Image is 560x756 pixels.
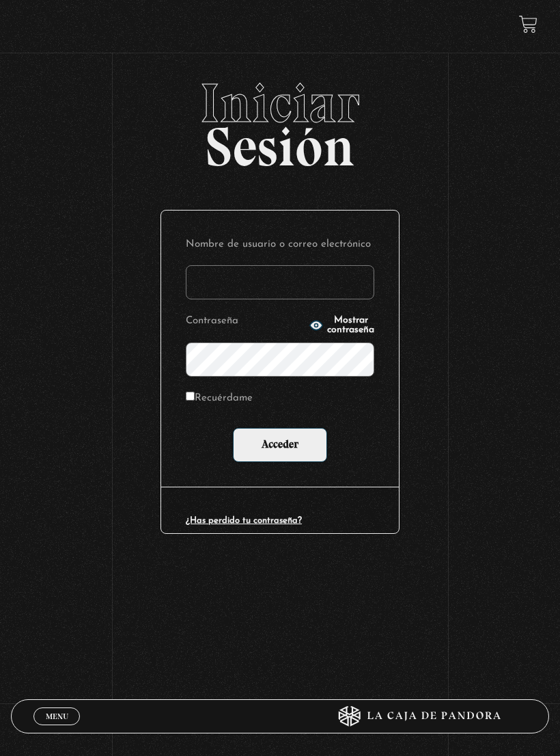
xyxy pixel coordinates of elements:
span: Cerrar [41,724,73,733]
span: Iniciar [11,76,548,131]
label: Nombre de usuario o correo electrónico [186,235,374,255]
span: Mostrar contraseña [327,316,374,335]
a: ¿Has perdido tu contraseña? [186,516,302,525]
span: Menu [46,712,68,720]
label: Contraseña [186,312,305,332]
input: Recuérdame [186,392,195,401]
button: Mostrar contraseña [309,316,374,335]
input: Acceder [233,428,327,462]
h2: Sesión [11,76,548,163]
a: View your shopping cart [519,15,537,33]
label: Recuérdame [186,389,253,409]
